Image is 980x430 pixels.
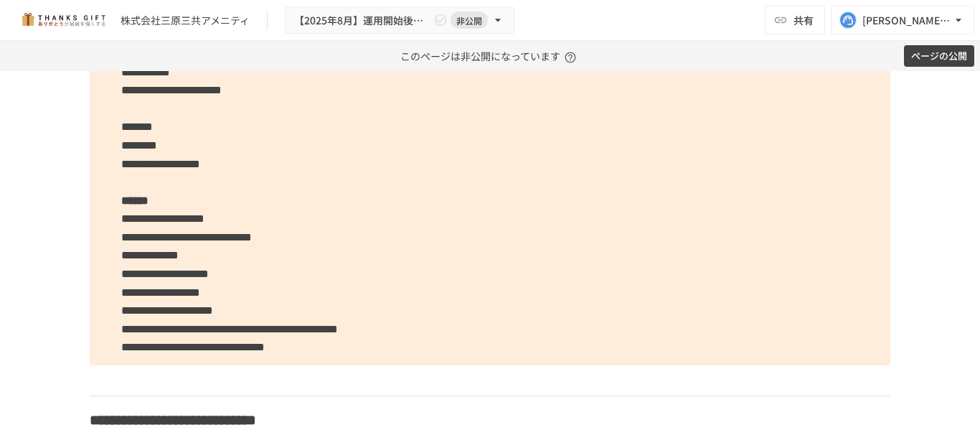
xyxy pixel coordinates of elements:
[831,6,974,34] button: [PERSON_NAME][EMAIL_ADDRESS][DOMAIN_NAME]
[400,41,580,71] p: このページは非公開になっています
[451,13,488,28] span: 非公開
[793,12,814,28] span: 共有
[904,45,974,67] button: ページの公開
[121,13,250,28] div: 株式会社三原三共アメニティ
[285,6,514,34] button: 【2025年8月】運用開始後振り返りミーティング非公開
[765,6,825,34] button: 共有
[17,9,109,32] img: mMP1OxWUAhQbsRWCurg7vIHe5HqDpP7qZo7fRoNLXQh
[862,11,951,29] div: [PERSON_NAME][EMAIL_ADDRESS][DOMAIN_NAME]
[294,11,430,29] span: 【2025年8月】運用開始後振り返りミーティング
